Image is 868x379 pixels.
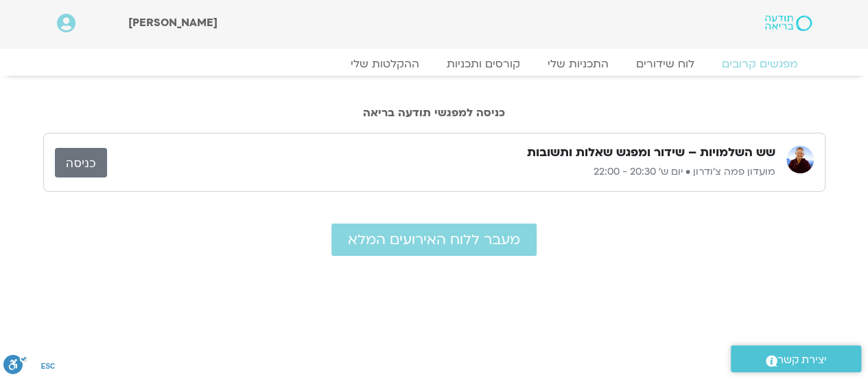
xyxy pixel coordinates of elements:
a: ההקלטות שלי [337,57,433,71]
span: [PERSON_NAME] [128,15,218,30]
a: יצירת קשר [731,345,861,372]
a: כניסה [55,148,107,177]
h2: כניסה למפגשי תודעה בריאה [43,107,825,119]
nav: Menu [57,57,812,71]
h3: שש השלמויות – שידור ומפגש שאלות ותשובות [527,144,775,161]
a: מעבר ללוח האירועים המלא [331,224,537,256]
a: מפגשים קרובים [708,57,812,71]
span: מעבר ללוח האירועים המלא [348,232,520,248]
a: התכניות שלי [534,57,622,71]
p: מועדון פמה צ'ודרון • יום ש׳ 20:30 - 22:00 [107,164,775,180]
span: יצירת קשר [777,351,827,369]
img: מועדון פמה צ'ודרון [786,146,814,173]
a: קורסים ותכניות [433,57,534,71]
a: לוח שידורים [622,57,708,71]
